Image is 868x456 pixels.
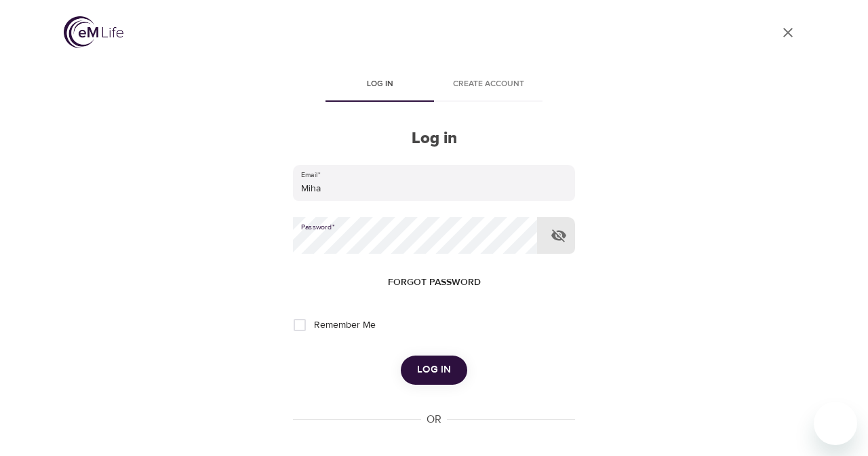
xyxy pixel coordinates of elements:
[772,16,804,49] a: close
[293,69,575,102] div: disabled tabs example
[293,129,575,149] h2: Log in
[814,402,857,445] iframe: Button to launch messaging window
[334,77,426,92] span: Log in
[442,77,534,92] span: Create account
[401,356,467,384] button: Log in
[417,361,451,379] span: Log in
[421,412,447,427] div: OR
[382,270,486,295] button: Forgot password
[388,274,481,291] span: Forgot password
[64,16,123,48] img: logo
[314,318,376,332] span: Remember Me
